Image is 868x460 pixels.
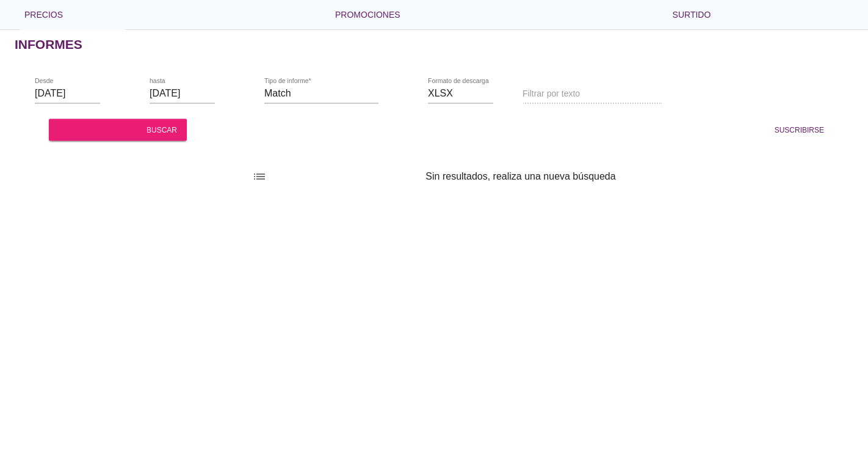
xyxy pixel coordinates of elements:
font: Promociones [335,10,400,20]
font: Surtido [673,10,711,20]
button: Promociones [325,2,663,27]
font: Informes [15,37,82,51]
input: Buscar productos [44,29,118,49]
font: Suscribirse [775,125,824,134]
font: flecha desplegable [400,7,653,22]
font: buscar [59,122,146,137]
font: flecha desplegable [63,7,316,22]
font: lista de filtros [252,169,421,184]
font: notificaciones_activas [450,122,772,137]
input: Tipo de informe* [264,83,361,103]
input: Desde [35,83,100,103]
font: libros de la biblioteca [263,86,567,100]
input: Formato de descarga [428,83,476,103]
font: Precios [24,10,63,20]
font: flecha desplegable [360,86,612,100]
button: Suscribirse [440,119,834,141]
input: hasta [150,83,215,103]
button: Precios [15,2,325,27]
font: buscar [146,125,177,134]
button: buscar [49,119,187,141]
font: flecha desplegable [245,86,497,100]
font: rango de fechas [38,86,236,100]
font: libros de la biblioteca [99,86,403,100]
font: Sin resultados, realiza una nueva búsqueda [425,171,615,181]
